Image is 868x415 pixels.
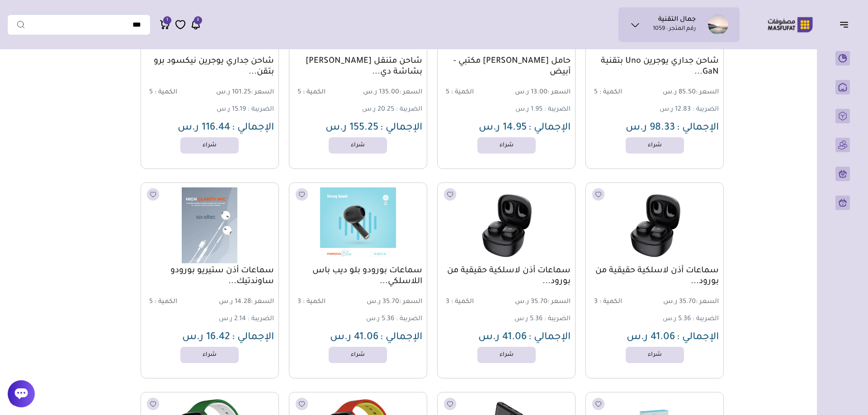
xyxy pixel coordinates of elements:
span: 1 [166,16,168,24]
span: الكمية : [599,89,622,96]
a: شراء [180,137,239,154]
span: الإجمالي : [380,332,422,343]
span: 2.14 ر.س [219,316,246,323]
img: Logo [761,16,819,33]
span: الإجمالي : [232,332,274,343]
a: شاحن جداري يوجرين نيكسود برو بتقن... [146,56,274,78]
span: الإجمالي : [528,123,571,134]
span: 5.36 ر.س [514,316,542,323]
span: السعر : [399,89,422,96]
span: 16.42 ر.س [182,332,230,343]
span: 5 [594,89,598,96]
span: 98.33 ر.س [626,123,675,134]
span: 3 [594,298,598,306]
span: الضريبة : [693,106,719,113]
span: السعر : [547,298,571,306]
span: السعر : [251,298,274,306]
span: 3 [297,298,301,306]
img: 2025-07-15-68766536ee522.png [443,187,570,263]
span: 5 [149,89,153,96]
span: الضريبة : [248,106,274,113]
a: سماعات أذن ستيريو بورودو ساوندتيك... [146,266,274,287]
span: الإجمالي : [528,332,571,343]
span: الضريبة : [693,316,719,323]
span: الكمية : [303,89,325,96]
span: 5 [149,298,153,306]
span: 5 [446,89,449,96]
span: السعر : [547,89,571,96]
a: سماعات بورودو بلو ديب باس اللاسلكي... [294,266,422,287]
a: شراء [180,347,239,363]
a: شراء [329,137,387,154]
img: 2025-07-15-687664eee5492.png [591,187,718,263]
h1: جمال التقنية [658,16,696,25]
span: الكمية : [155,89,177,96]
a: شراء [626,347,684,363]
a: سماعات أذن لاسلكية حقيقية من بورود... [442,266,571,287]
span: الكمية : [155,298,177,306]
span: 13.00 ر.س [507,89,571,97]
span: 35.70 ر.س [359,298,422,307]
span: 5.36 ر.س [663,316,691,323]
span: 35.70 ر.س [507,298,571,307]
span: السعر : [251,89,274,96]
span: 5.36 ر.س [366,316,394,323]
span: الإجمالي : [677,332,719,343]
span: 101.25 ر.س [211,89,274,97]
span: 3 [197,16,199,24]
span: 14.28 ر.س [211,298,274,307]
a: شاحن متنقل [PERSON_NAME] بشاشة دي... [294,56,422,78]
a: 1 [160,19,170,30]
span: الضريبة : [248,316,274,323]
span: 41.06 ر.س [330,332,378,343]
span: 35.70 ر.س [656,298,719,307]
span: 12.83 ر.س [660,106,691,113]
p: رقم المتجر : 1059 [653,25,696,34]
img: 20250714202552671652.png [294,187,422,263]
a: سماعات أذن لاسلكية حقيقية من بورود... [590,266,719,287]
a: شراء [477,347,536,363]
a: شراء [626,137,684,154]
span: السعر : [399,298,422,306]
span: 135.00 ر.س [359,89,422,97]
span: الكمية : [451,89,474,96]
span: 155.25 ر.س [325,123,378,134]
a: 3 [190,19,201,30]
span: 20.25 ر.س [362,106,394,113]
span: السعر : [696,298,719,306]
a: شاحن جداري يوجرين Uno بتقنية GaN... [590,56,719,78]
span: الكمية : [451,298,474,306]
img: 20250714202545100691.png [146,187,274,263]
span: 15.19 ر.س [217,106,246,113]
span: الكمية : [599,298,622,306]
span: 116.44 ر.س [178,123,230,134]
span: 5 [297,89,301,96]
span: الضريبة : [396,106,422,113]
span: 14.95 ر.س [479,123,527,134]
span: الكمية : [303,298,325,306]
span: الضريبة : [544,316,571,323]
a: حامل [PERSON_NAME] مكتبي - أبيض [442,56,571,78]
span: 3 [446,298,449,306]
span: 85.50 ر.س [656,89,719,97]
span: الإجمالي : [380,123,422,134]
span: الإجمالي : [232,123,274,134]
span: 41.06 ر.س [627,332,675,343]
a: شراء [329,347,387,363]
span: السعر : [696,89,719,96]
a: شراء [477,137,536,154]
span: 1.95 ر.س [515,106,542,113]
span: 41.06 ر.س [478,332,527,343]
img: جمال التقنية [708,14,728,35]
span: الإجمالي : [677,123,719,134]
span: الضريبة : [544,106,571,113]
span: الضريبة : [396,316,422,323]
